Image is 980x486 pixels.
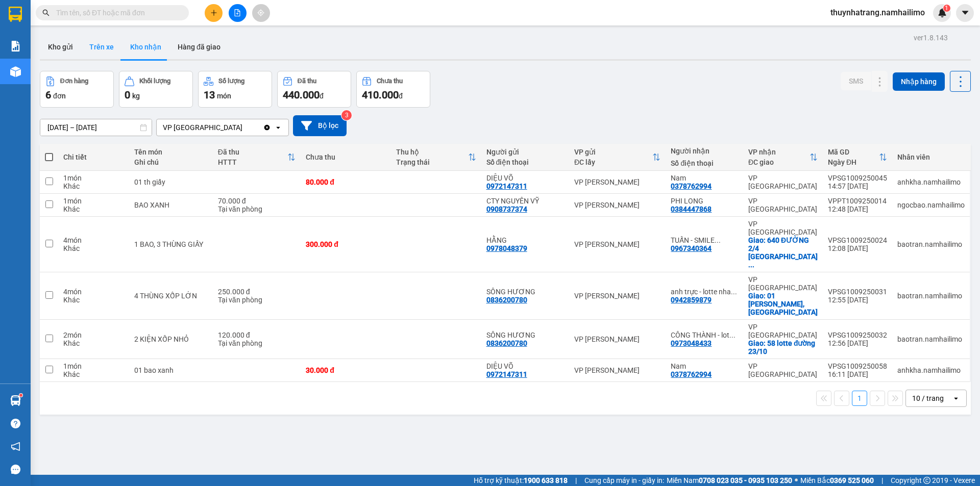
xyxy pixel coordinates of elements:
input: Select a date range. [40,119,152,136]
div: VPSG1009250045 [828,174,887,182]
button: file-add [229,4,247,22]
div: Đã thu [298,78,316,85]
div: 1 món [63,197,124,205]
input: Selected VP Nha Trang. [243,122,244,133]
span: 0 [125,89,130,101]
div: 14:57 [DATE] [828,182,887,190]
span: Cung cấp máy in - giấy in: [584,475,664,486]
div: SÔNG HƯƠNG [486,288,564,296]
div: baotran.namhailimo [897,240,965,248]
div: 0942859879 [671,296,712,304]
div: VP [GEOGRAPHIC_DATA] [748,362,818,378]
th: Toggle SortBy [213,144,301,171]
span: notification [11,442,20,451]
div: 12:55 [DATE] [828,296,887,304]
div: 1 món [63,362,124,370]
div: 300.000 đ [306,240,386,248]
div: VP [PERSON_NAME] [574,178,660,186]
div: nhân [119,33,202,45]
img: logo-vxr [9,7,22,22]
div: 01 th giấy [134,178,208,186]
div: Chưa thu [306,153,386,161]
div: Ngày ĐH [828,158,879,166]
div: Chi tiết [63,153,124,161]
div: Khác [63,339,124,347]
div: anhkha.namhailimo [897,178,965,186]
span: 1 [945,5,948,12]
div: 10 / trang [912,393,944,403]
strong: 1900 633 818 [524,476,568,484]
span: Gửi: [9,10,24,20]
div: HTTT [218,158,287,166]
div: 01 bao xanh [134,366,208,374]
button: caret-down [956,4,974,22]
div: VPSG1009250031 [828,288,887,296]
div: Khác [63,205,124,213]
span: ... [748,261,754,269]
button: Nhập hàng [893,72,945,91]
button: Trên xe [81,35,122,59]
img: solution-icon [10,41,21,52]
button: Số lượng13món [198,71,272,108]
button: 1 [852,391,867,406]
div: VP [PERSON_NAME] [574,292,660,300]
div: Khác [63,296,124,304]
span: 13 [204,89,215,101]
sup: 3 [341,110,352,120]
div: 70.000 đ [218,197,296,205]
button: Khối lượng0kg [119,71,193,108]
div: SÔNG HƯƠNG [486,331,564,339]
sup: 1 [943,5,950,12]
div: VP [GEOGRAPHIC_DATA] [748,323,818,339]
div: 1 món [63,174,124,182]
div: 0378762994 [671,370,712,378]
div: Người nhận [671,147,738,155]
span: đơn [53,92,66,100]
div: VP [GEOGRAPHIC_DATA] [748,275,818,292]
div: 16:11 [DATE] [828,370,887,378]
strong: 0369 525 060 [830,476,874,484]
span: ... [731,288,737,296]
div: 0836200780 [486,339,527,347]
span: question-circle [11,419,20,428]
span: | [881,475,883,486]
input: Tìm tên, số ĐT hoặc mã đơn [56,7,177,18]
div: 12:56 [DATE] [828,339,887,347]
span: caret-down [961,8,970,17]
img: icon-new-feature [938,8,947,17]
div: TUẤN - SMILE PETSHOP [671,236,738,244]
div: 0868704340 [119,45,202,60]
svg: open [952,394,960,402]
div: Mã GD [828,148,879,156]
div: 0972147311 [486,182,527,190]
div: 120.000 đ [218,331,296,339]
span: message [11,465,20,474]
th: Toggle SortBy [569,144,666,171]
div: 4 món [63,236,124,244]
div: ĐC lấy [574,158,652,166]
button: Kho gửi [40,35,81,59]
div: Số điện thoại [671,159,738,167]
button: Bộ lọc [293,115,347,136]
div: Tại văn phòng [218,205,296,213]
strong: 0708 023 035 - 0935 103 250 [699,476,792,484]
img: warehouse-icon [10,395,21,406]
div: 4 món [63,288,124,296]
div: Nam [671,174,738,182]
div: 0972147311 [486,370,527,378]
button: aim [252,4,270,22]
div: VP [GEOGRAPHIC_DATA] [748,220,818,236]
div: VP [PERSON_NAME] [574,201,660,209]
div: DIỆU VÕ [486,174,564,182]
div: 0384447868 [671,205,712,213]
span: ⚪️ [795,478,798,482]
div: Giao: 01 trần hưng đạo, NHA TRANG [748,292,818,316]
span: Miền Nam [667,475,792,486]
div: ngocbao.namhailimo [897,201,965,209]
span: 440.000 [283,89,320,101]
div: 0973048433 [671,339,712,347]
div: ver 1.8.143 [914,32,948,43]
div: Ghi chú [134,158,208,166]
div: anhkha.namhailimo [897,366,965,374]
div: 12:08 [DATE] [828,244,887,252]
